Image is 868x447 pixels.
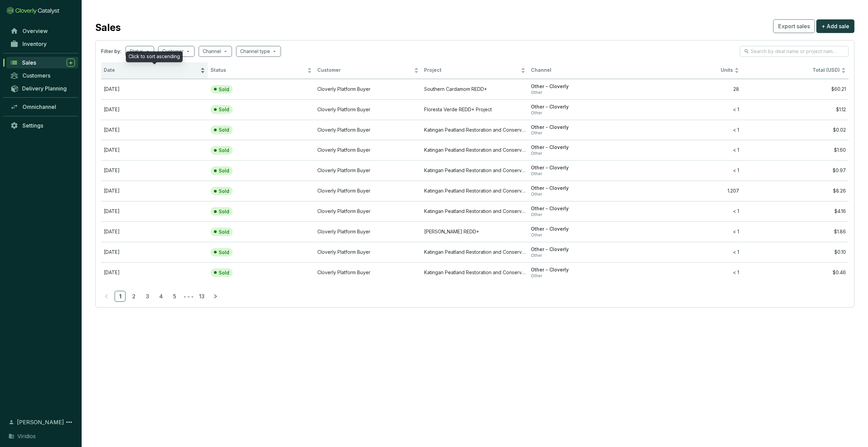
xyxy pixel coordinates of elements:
p: Sold [219,106,229,113]
td: $0.10 [742,242,849,262]
span: Other [531,212,632,217]
span: Other [531,130,632,136]
span: Other - Cloverly [531,144,632,151]
a: Customers [7,70,78,81]
span: Other - Cloverly [531,185,632,192]
li: Next Page [210,291,221,302]
span: Other [531,151,632,156]
a: Inventory [7,38,78,50]
td: Cloverly Platform Buyer [315,79,421,99]
td: Cloverly Platform Buyer [315,221,421,242]
td: < 1 [635,201,742,221]
td: Katingan Peatland Restoration and Conservation Project [421,262,528,283]
span: Settings [22,122,43,129]
span: Other [531,232,632,238]
li: Previous Page [101,291,112,302]
span: Other - Cloverly [531,226,632,232]
td: < 1 [635,221,742,242]
span: Date [104,67,199,73]
span: Other - Cloverly [531,246,632,253]
a: 5 [169,291,180,301]
li: 3 [142,291,153,302]
span: [PERSON_NAME] [17,418,64,426]
span: Omnichannel [22,103,56,110]
td: $8.26 [742,181,849,201]
li: 13 [196,291,207,302]
td: < 1 [635,160,742,181]
td: Katingan Peatland Restoration and Conservation Project [421,120,528,140]
th: Date [101,62,208,79]
button: right [210,291,221,302]
p: Sold [219,249,229,255]
span: Customer [317,67,413,73]
td: < 1 [635,99,742,120]
th: Units [635,62,742,79]
td: < 1 [635,262,742,283]
th: Status [208,62,315,79]
td: Cloverly Platform Buyer [315,181,421,201]
td: Cloverly Platform Buyer [315,160,421,181]
a: 13 [197,291,207,301]
button: + Add sale [816,19,854,33]
p: Sold [219,86,229,93]
td: Katingan Peatland Restoration and Conservation [421,140,528,160]
li: 2 [128,291,139,302]
h2: Sales [95,20,121,35]
span: ••• [183,291,194,302]
td: Mai Ndombe REDD+ [421,221,528,242]
td: Katingan Peatland Restoration and Conservation [421,201,528,221]
span: Other - Cloverly [531,267,632,273]
td: Aug 29 2024 [101,242,208,262]
li: 4 [155,291,166,302]
input: Search by deal name or project name... [751,48,838,55]
a: Sales [6,57,78,68]
th: Channel [528,62,635,79]
td: < 1 [635,140,742,160]
span: Inventory [22,40,47,47]
td: < 1 [635,242,742,262]
td: Floresta Verde REDD+ Project [421,99,528,120]
span: Units [638,67,733,73]
td: $1.86 [742,221,849,242]
td: Oct 26 2024 [101,140,208,160]
td: Cloverly Platform Buyer [315,99,421,120]
span: Export sales [778,22,810,30]
span: Other - Cloverly [531,165,632,171]
p: Sold [219,127,229,133]
td: $4.16 [742,201,849,221]
td: Cloverly Platform Buyer [315,140,421,160]
span: Filter by: [101,48,121,55]
span: Other [531,253,632,258]
td: Katingan Peatland Restoration and Conservation [421,242,528,262]
a: Omnichannel [7,101,78,113]
span: Other [531,90,632,95]
span: Other [531,171,632,177]
td: Oct 02 2024 [101,201,208,221]
td: 1.207 [635,181,742,201]
td: Oct 12 2024 [101,160,208,181]
p: Sold [219,147,229,153]
a: 1 [115,291,125,301]
td: $0.46 [742,262,849,283]
a: Settings [7,120,78,131]
span: Status [211,67,306,73]
li: 1 [115,291,126,302]
button: Export sales [773,19,815,33]
td: $0.97 [742,160,849,181]
td: Dec 13 2024 [101,79,208,99]
td: Oct 10 2024 [101,181,208,201]
td: 28 [635,79,742,99]
span: + Add sale [821,22,849,30]
td: Katingan Peatland Restoration and Conservation [421,181,528,201]
a: 4 [156,291,166,301]
td: Cloverly Platform Buyer [315,242,421,262]
td: $60.21 [742,79,849,99]
button: left [101,291,112,302]
td: Cloverly Platform Buyer [315,262,421,283]
td: Nov 28 2024 [101,99,208,120]
a: Delivery Planning [7,83,78,94]
span: Other [531,192,632,197]
td: Jan 15 2024 [101,120,208,140]
span: right [213,294,218,299]
td: Southern Cardamom REDD+ [421,79,528,99]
